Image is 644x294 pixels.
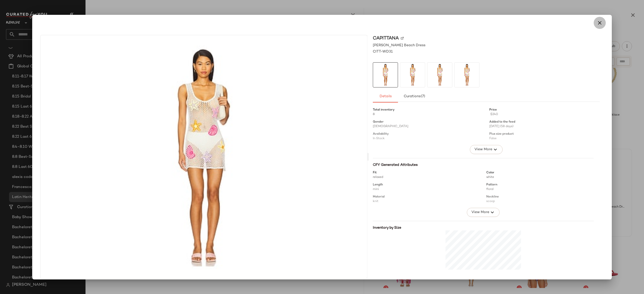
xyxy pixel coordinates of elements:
img: CITT-WD31_V1.jpg [400,63,425,87]
img: CITT-WD31_V1.jpg [41,35,367,278]
span: (7) [421,94,425,99]
img: CITT-WD31_V1.jpg [373,63,398,87]
span: [PERSON_NAME] Beach Dress [373,43,425,48]
span: View More [474,146,492,153]
img: svg%3e [401,37,404,40]
span: Curations [404,94,425,99]
button: View More [470,145,503,154]
span: Capittana [373,35,399,42]
div: Inventory by Size [373,225,594,230]
span: View More [471,209,489,215]
img: CITT-WD31_V1.jpg [427,63,452,87]
button: View More [467,208,500,217]
div: CFY Generated Attributes [373,162,594,168]
span: Details [379,94,391,99]
img: CITT-WD31_V1.jpg [455,63,479,87]
span: CITT-WD31 [373,49,393,54]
